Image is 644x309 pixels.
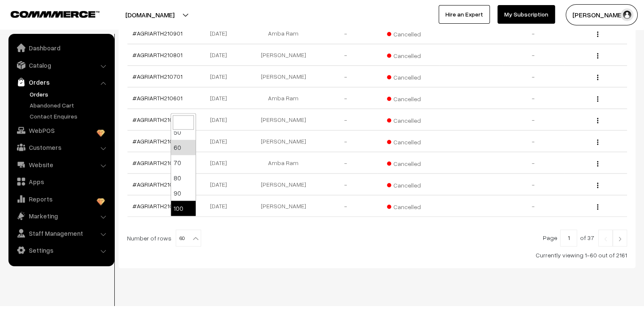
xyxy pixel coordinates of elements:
[133,181,182,188] a: #AGRIARTH210201
[11,58,111,73] a: Catalog
[597,74,598,80] img: Menu
[190,44,252,66] td: [DATE]
[190,87,252,109] td: [DATE]
[252,174,315,195] td: [PERSON_NAME]
[502,87,565,109] td: -
[190,22,252,44] td: [DATE]
[387,92,429,103] span: Cancelled
[127,234,171,243] span: Number of rows
[502,130,565,152] td: -
[11,243,111,258] a: Settings
[28,90,111,99] a: Orders
[171,185,196,201] li: 90
[252,130,315,152] td: [PERSON_NAME]
[387,135,429,146] span: Cancelled
[28,101,111,110] a: Abandoned Cart
[11,8,85,19] a: COMMMERCE
[11,208,111,223] a: Marketing
[96,4,204,25] button: [DOMAIN_NAME]
[543,234,557,241] span: Page
[176,230,201,247] span: 60
[315,130,377,152] td: -
[315,195,377,217] td: -
[190,130,252,152] td: [DATE]
[502,22,565,44] td: -
[133,116,182,123] a: #AGRIARTH210501
[597,161,598,166] img: Menu
[387,49,429,60] span: Cancelled
[597,118,598,123] img: Menu
[11,226,111,241] a: Staff Management
[190,152,252,174] td: [DATE]
[597,31,598,37] img: Menu
[11,74,111,90] a: Orders
[502,109,565,130] td: -
[127,251,627,259] div: Currently viewing 1-60 out of 2161
[133,94,182,102] a: #AGRIARTH210601
[252,152,315,174] td: Amba Ram
[171,201,196,216] li: 100
[315,66,377,87] td: -
[11,191,111,207] a: Reports
[566,4,638,25] button: [PERSON_NAME]
[580,234,594,241] span: of 37
[315,87,377,109] td: -
[498,5,555,24] a: My Subscription
[502,44,565,66] td: -
[502,152,565,174] td: -
[133,73,182,80] a: #AGRIARTH210701
[133,30,182,37] a: #AGRIARTH210901
[11,11,100,17] img: COMMMERCE
[171,140,196,155] li: 60
[315,174,377,195] td: -
[252,22,315,44] td: Amba Ram
[502,174,565,195] td: -
[252,195,315,217] td: [PERSON_NAME]
[315,152,377,174] td: -
[597,96,598,102] img: Menu
[387,114,429,125] span: Cancelled
[133,138,182,145] a: #AGRIARTH210401
[252,87,315,109] td: Amba Ram
[597,204,598,210] img: Menu
[315,44,377,66] td: -
[502,195,565,217] td: -
[11,140,111,155] a: Customers
[602,236,609,241] img: Left
[11,40,111,55] a: Dashboard
[597,139,598,145] img: Menu
[28,112,111,121] a: Contact Enquires
[190,66,252,87] td: [DATE]
[387,157,429,168] span: Cancelled
[315,22,377,44] td: -
[597,53,598,58] img: Menu
[11,174,111,189] a: Apps
[387,200,429,211] span: Cancelled
[252,44,315,66] td: [PERSON_NAME]
[502,66,565,87] td: -
[133,159,182,166] a: #AGRIARTH210301
[387,28,429,39] span: Cancelled
[11,157,111,172] a: Website
[252,109,315,130] td: [PERSON_NAME]
[171,170,196,185] li: 80
[387,71,429,82] span: Cancelled
[133,51,182,58] a: #AGRIARTH210801
[190,174,252,195] td: [DATE]
[387,179,429,190] span: Cancelled
[190,195,252,217] td: [DATE]
[616,236,624,241] img: Right
[190,109,252,130] td: [DATE]
[621,8,633,21] img: user
[439,5,490,24] a: Hire an Expert
[11,123,111,138] a: WebPOS
[315,109,377,130] td: -
[171,155,196,170] li: 70
[176,229,201,246] span: 60
[133,202,181,210] a: #AGRIARTH210101
[252,66,315,87] td: [PERSON_NAME]
[171,124,196,140] li: 50
[597,182,598,188] img: Menu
